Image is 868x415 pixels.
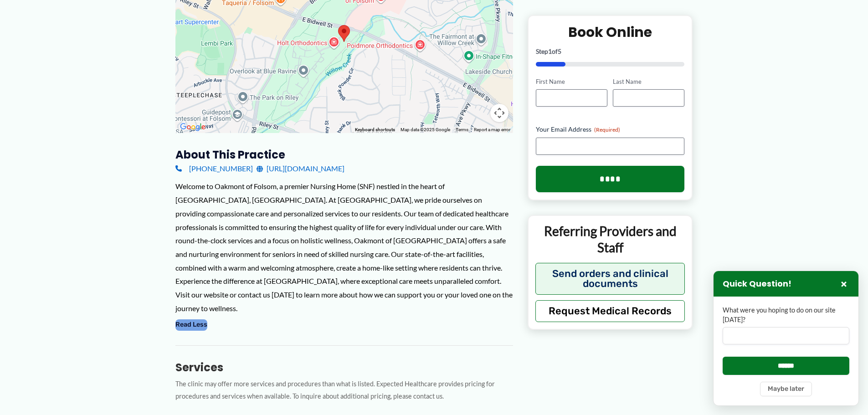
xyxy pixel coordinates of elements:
[723,279,791,289] h3: Quick Question!
[760,382,812,396] button: Maybe later
[594,126,620,133] span: (Required)
[536,77,607,86] label: First Name
[257,162,344,175] a: [URL][DOMAIN_NAME]
[490,104,508,122] button: Map camera controls
[175,179,513,315] div: Welcome to Oakmont of Folsom, a premier Nursing Home (SNF) nestled in the heart of [GEOGRAPHIC_DA...
[535,262,685,294] button: Send orders and clinical documents
[401,127,450,132] span: Map data ©2025 Google
[558,47,561,55] span: 5
[536,23,685,41] h2: Book Online
[175,319,207,330] button: Read Less
[536,48,685,54] p: Step of
[355,127,395,133] button: Keyboard shortcuts
[175,360,513,374] h3: Services
[175,162,253,175] a: [PHONE_NUMBER]
[178,121,208,133] img: Google
[178,121,208,133] a: Open this area in Google Maps (opens a new window)
[548,47,552,55] span: 1
[474,127,510,132] a: Report a map error
[456,127,468,132] a: Terms (opens in new tab)
[535,223,685,256] p: Referring Providers and Staff
[175,378,513,403] p: The clinic may offer more services and procedures than what is listed. Expected Healthcare provid...
[838,278,849,289] button: Close
[535,300,685,322] button: Request Medical Records
[536,125,685,134] label: Your Email Address
[613,77,684,86] label: Last Name
[723,306,849,324] label: What were you hoping to do on our site [DATE]?
[175,148,513,162] h3: About this practice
